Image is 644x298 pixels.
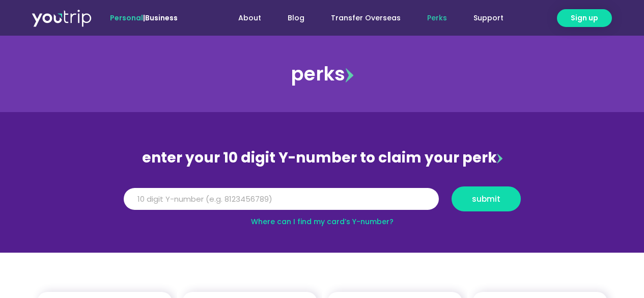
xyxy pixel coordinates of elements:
[472,195,500,203] span: submit
[124,186,521,219] form: Y Number
[557,9,612,27] a: Sign up
[110,13,143,23] span: Personal
[119,145,526,171] div: enter your 10 digit Y-number to claim your perk
[452,186,521,211] button: submit
[274,9,318,28] a: Blog
[460,9,517,28] a: Support
[124,188,439,210] input: 10 digit Y-number (e.g. 8123456789)
[251,216,394,227] a: Where can I find my card’s Y-number?
[571,13,598,23] span: Sign up
[225,9,274,28] a: About
[318,9,414,28] a: Transfer Overseas
[110,13,178,23] span: |
[414,9,460,28] a: Perks
[145,13,178,23] a: Business
[205,9,517,28] nav: Menu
